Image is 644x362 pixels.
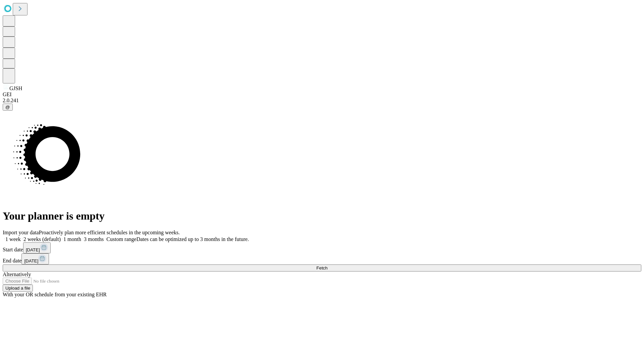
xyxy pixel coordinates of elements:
span: Dates can be optimized up to 3 months in the future. [137,236,249,242]
h1: Your planner is empty [3,210,641,222]
span: Proactively plan more efficient schedules in the upcoming weeks. [39,230,180,235]
span: Alternatively [3,271,31,277]
span: 1 month [63,236,81,242]
span: Custom range [106,236,136,242]
span: Import your data [3,230,39,235]
button: [DATE] [21,253,49,264]
div: Start date [3,242,641,253]
span: [DATE] [24,258,38,263]
span: With your OR schedule from your existing EHR [3,292,107,297]
div: End date [3,253,641,264]
span: [DATE] [26,247,40,252]
div: 2.0.241 [3,98,641,104]
span: @ [5,105,10,110]
span: 2 weeks (default) [23,236,61,242]
button: @ [3,104,13,111]
span: Fetch [316,265,327,270]
button: [DATE] [23,242,51,253]
div: GEI [3,92,641,98]
span: 1 week [5,236,21,242]
button: Fetch [3,264,641,271]
span: GJSH [9,85,22,91]
button: Upload a file [3,285,33,292]
span: 3 months [84,236,104,242]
